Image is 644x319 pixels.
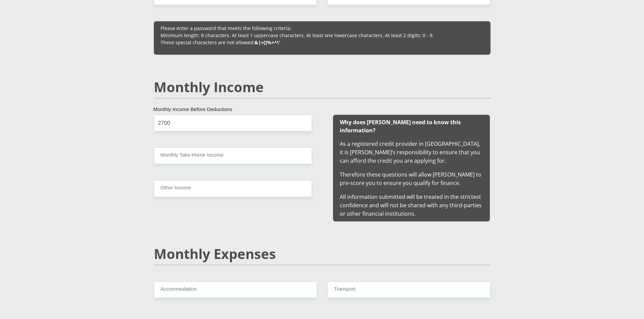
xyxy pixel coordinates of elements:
[340,118,483,217] span: As a registered credit provider in [GEOGRAPHIC_DATA], it is [PERSON_NAME]’s responsibility to ens...
[154,148,312,164] input: Monthly Take Home Income
[154,79,491,95] h2: Monthly Income
[154,115,312,131] input: Monthly Income Before Deductions
[154,180,312,197] input: Other Income
[154,246,491,262] h2: Monthly Expenses
[340,118,461,134] b: Why does [PERSON_NAME] need to know this information?
[154,282,317,298] input: Expenses - Accommodation
[161,25,484,46] p: Please enter a password that meets the following criteria: Minimum length: 8 characters. At least...
[327,282,491,298] input: Expenses - Transport
[255,39,280,46] b: &|=[]%+^\'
